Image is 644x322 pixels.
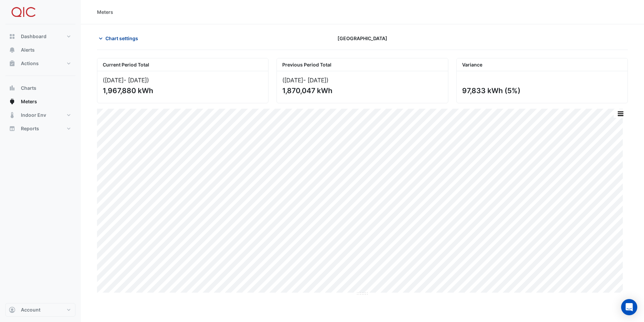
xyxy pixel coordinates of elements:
button: Alerts [5,43,75,57]
div: 97,833 kWh (5%) [462,86,621,95]
span: - [DATE] [124,77,147,84]
span: Charts [21,85,36,91]
button: Chart settings [97,32,142,44]
button: Actions [5,57,75,70]
button: Indoor Env [5,108,75,122]
app-icon: Meters [9,98,15,105]
div: 1,870,047 kWh [282,86,441,95]
span: Actions [21,60,39,67]
div: Previous Period Total [277,58,448,71]
button: Account [5,303,75,317]
div: Open Intercom Messenger [621,299,637,315]
button: Charts [5,81,75,95]
app-icon: Alerts [9,47,15,53]
app-icon: Charts [9,85,15,91]
span: [GEOGRAPHIC_DATA] [337,35,387,42]
app-icon: Actions [9,60,15,67]
button: Meters [5,95,75,108]
button: More Options [614,109,627,118]
div: 1,967,880 kWh [103,86,261,95]
span: Chart settings [105,35,138,42]
img: Company Logo [8,5,38,19]
app-icon: Dashboard [9,33,15,40]
span: Dashboard [21,33,46,40]
div: ([DATE] ) [103,77,263,84]
span: - [DATE] [303,77,326,84]
span: Account [21,306,40,313]
span: Meters [21,98,37,105]
div: Meters [97,8,113,16]
span: Alerts [21,47,35,53]
app-icon: Indoor Env [9,112,15,118]
div: ([DATE] ) [282,77,442,84]
div: Current Period Total [97,58,268,71]
span: Reports [21,125,39,132]
span: Indoor Env [21,112,46,118]
app-icon: Reports [9,125,15,132]
button: Reports [5,122,75,135]
div: Variance [457,58,627,71]
button: Dashboard [5,30,75,43]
